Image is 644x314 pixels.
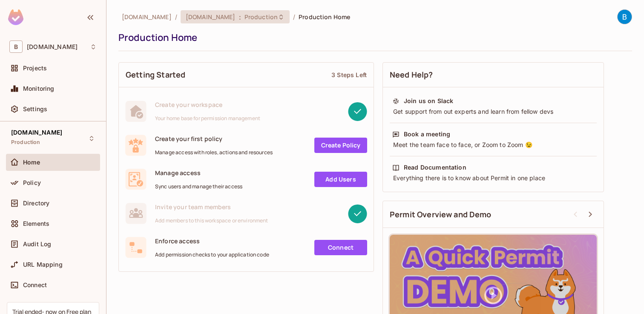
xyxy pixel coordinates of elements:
div: Production Home [118,31,628,44]
span: Settings [23,106,47,112]
div: Meet the team face to face, or Zoom to Zoom 😉 [392,141,594,149]
div: Book a meeting [404,130,450,138]
span: Permit Overview and Demo [390,209,492,220]
span: [DOMAIN_NAME] [186,13,236,21]
span: Production Home [299,13,350,21]
span: Enforce access [155,237,269,245]
span: Your home base for permission management [155,115,260,122]
a: Connect [314,240,367,255]
span: Need Help? [390,69,433,80]
span: Invite your team members [155,203,268,211]
span: Connect [23,282,47,288]
span: Policy [23,179,41,186]
span: Workspace: buckstop.com [27,43,78,50]
span: Production [244,13,278,21]
span: Getting Started [126,69,185,80]
span: Create your workspace [155,101,260,109]
img: Bradley Herrup [618,10,632,24]
span: URL Mapping [23,261,63,268]
li: / [175,13,177,21]
div: Everything there is to know about Permit in one place [392,174,594,182]
span: Audit Log [23,241,51,248]
span: Elements [23,220,49,227]
span: Manage access [155,169,242,177]
div: 3 Steps Left [331,71,367,79]
span: Manage access with roles, actions and resources [155,149,273,156]
div: Read Documentation [404,163,466,172]
span: : [239,14,241,20]
li: / [293,13,295,21]
span: Production [11,139,40,146]
span: Create your first policy [155,135,273,143]
span: B [9,40,23,53]
a: Add Users [314,172,367,187]
span: Sync users and manage their access [155,183,242,190]
span: Monitoring [23,85,55,92]
div: Join us on Slack [404,97,453,105]
a: Create Policy [314,138,367,153]
span: Directory [23,200,49,207]
span: Add members to this workspace or environment [155,217,268,224]
span: Add permission checks to your application code [155,251,269,258]
span: Home [23,159,40,166]
span: Projects [23,65,47,72]
div: Get support from out experts and learn from fellow devs [392,107,594,116]
img: SReyMgAAAABJRU5ErkJggg== [8,9,23,25]
span: [DOMAIN_NAME] [11,129,62,136]
span: the active workspace [122,13,172,21]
